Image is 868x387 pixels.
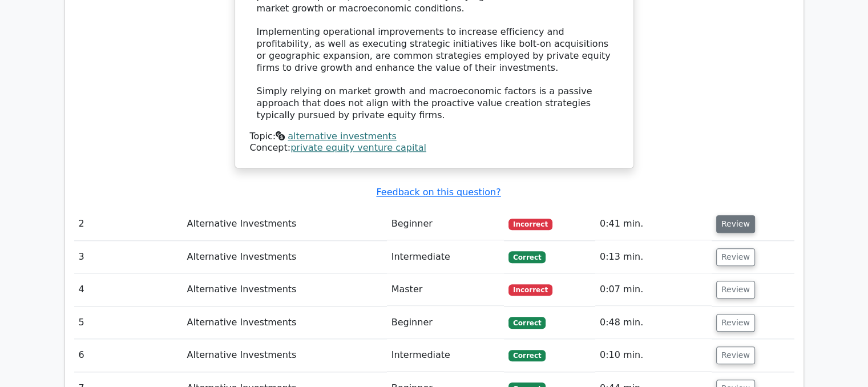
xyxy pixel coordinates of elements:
button: Review [716,281,755,299]
td: Alternative Investments [183,208,387,240]
td: 0:48 min. [595,307,712,339]
button: Review [716,215,755,233]
td: 3 [74,241,183,273]
td: Alternative Investments [183,273,387,306]
td: 4 [74,273,183,306]
td: Alternative Investments [183,339,387,372]
a: Feedback on this question? [376,187,500,197]
td: 0:13 min. [595,241,712,273]
td: Beginner [387,307,504,339]
button: Review [716,314,755,332]
div: Concept: [250,142,619,154]
td: 2 [74,208,183,240]
button: Review [716,346,755,364]
a: alternative investments [288,131,396,142]
td: 0:41 min. [595,208,712,240]
td: Intermediate [387,339,504,372]
a: private equity venture capital [290,142,426,153]
span: Correct [508,251,546,263]
td: Master [387,273,504,306]
button: Review [716,248,755,266]
span: Correct [508,317,546,328]
td: 0:07 min. [595,273,712,306]
td: Alternative Investments [183,241,387,273]
span: Incorrect [508,219,552,230]
td: Alternative Investments [183,307,387,339]
td: 5 [74,307,183,339]
td: Beginner [387,208,504,240]
div: Topic: [250,131,619,143]
td: Intermediate [387,241,504,273]
td: 6 [74,339,183,372]
span: Incorrect [508,284,552,296]
span: Correct [508,350,546,361]
td: 0:10 min. [595,339,712,372]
